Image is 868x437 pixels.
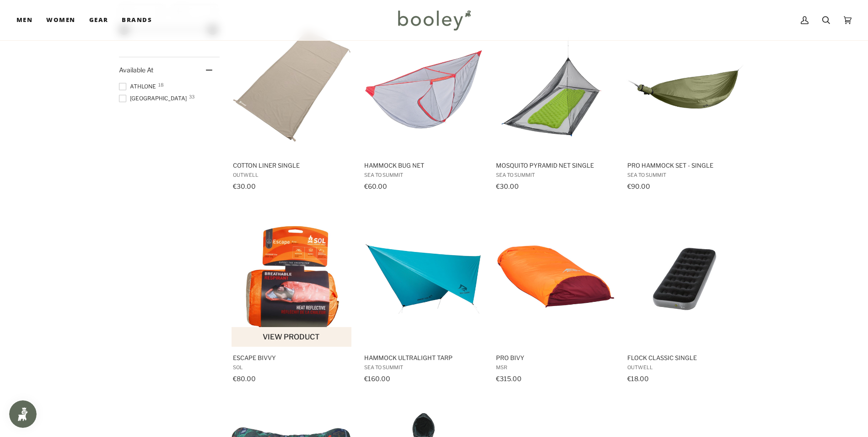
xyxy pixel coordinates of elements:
a: Hammock Bug Net [363,17,484,193]
a: Mosquito Pyramid Net Single [495,17,616,193]
span: MSR [496,364,615,371]
span: Sea to Summit [627,172,746,178]
img: Sea to Summit Pro Hammock Set - Single Olive - Booley Galway [626,25,747,147]
span: Sea to Summit [496,172,615,178]
img: Outwell Flock Classic Single - Booley Galway [626,218,747,339]
span: €90.00 [627,182,650,190]
span: Gear [89,16,108,25]
span: Men [16,16,32,25]
a: Pro Hammock Set - Single [626,17,747,193]
span: Pro Bivy [496,354,615,362]
span: €30.00 [496,182,519,190]
span: Outwell [627,364,746,371]
span: SOL [233,364,351,371]
span: €160.00 [364,375,390,382]
iframe: Button to open loyalty program pop-up [9,400,37,428]
span: €60.00 [364,182,387,190]
img: MSR Pro Bivy - Booley Galway [495,218,616,339]
span: 18 [158,82,164,87]
span: Cotton Liner Single [233,161,351,169]
span: Outwell [233,172,351,178]
span: €30.00 [233,182,256,190]
a: Escape Bivvy [232,209,353,386]
span: Pro Hammock Set - Single [627,161,746,169]
img: Sea to Summit Hammock Ultralight Tarp Blue - Booley Galway [363,218,484,339]
span: Sea to Summit [364,172,483,178]
span: [GEOGRAPHIC_DATA] [119,94,189,103]
span: Available At [119,66,153,74]
span: Women [46,16,75,25]
span: Flock Classic Single [627,354,746,362]
img: Sea to Summit Mosquito Pyramid Net Single - Booley Galway [495,25,616,147]
span: Hammock Bug Net [364,161,483,169]
span: €315.00 [496,375,522,382]
span: 33 [189,94,194,99]
a: Pro Bivy [495,209,616,386]
span: Athlone [119,82,159,91]
span: €18.00 [627,375,649,382]
a: Flock Classic Single [626,209,747,386]
span: €80.00 [233,375,256,382]
img: Booley [394,7,474,33]
button: View product [232,327,352,347]
img: Sea to Summit Hammock Bug Net Black - Booley Galway [363,25,484,147]
span: Mosquito Pyramid Net Single [496,161,615,169]
span: Brands [122,16,152,25]
span: Escape Bivvy [233,354,351,362]
a: Hammock Ultralight Tarp [363,209,484,386]
span: Hammock Ultralight Tarp [364,354,483,362]
a: Cotton Liner Single [232,17,353,193]
img: Outwell Cotton Liner Single - Booley Galway [232,25,353,147]
span: Sea to Summit [364,364,483,371]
